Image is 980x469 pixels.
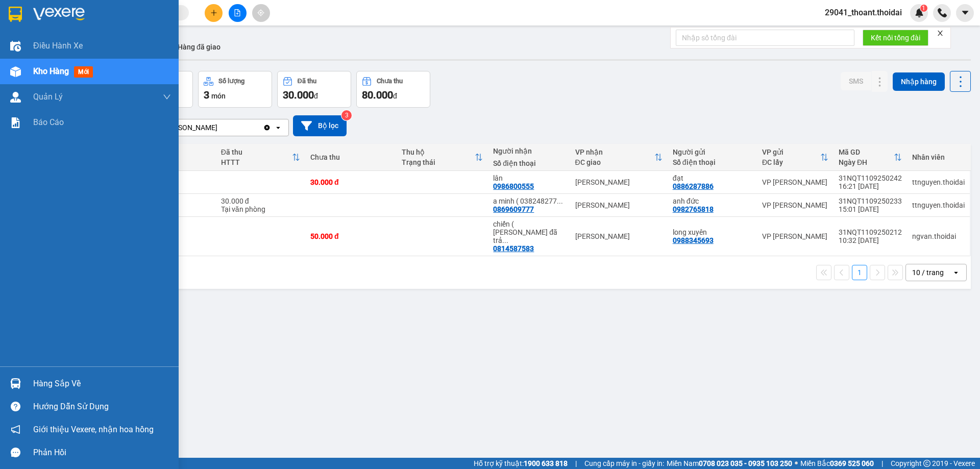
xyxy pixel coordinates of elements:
span: down [163,93,171,101]
span: notification [11,425,20,434]
div: Số điện thoại [493,159,565,167]
div: 0988345693 [673,236,714,244]
div: 10:32 [DATE] [839,236,902,244]
div: Đã thu [298,78,316,85]
span: message [11,448,20,457]
div: ttnguyen.thoidai [912,178,965,186]
span: đ [314,92,318,100]
input: Selected Lý Nhân. [218,122,219,133]
span: 80.000 [362,89,393,101]
div: 16:21 [DATE] [839,182,902,190]
div: Thu hộ [402,148,475,156]
div: 0986800555 [493,182,534,190]
button: Đã thu30.000đ [277,71,351,108]
span: Miền Bắc [800,458,874,469]
strong: 0708 023 035 - 0935 103 250 [699,459,792,467]
span: 1 [922,5,925,12]
div: [PERSON_NAME] [163,122,217,133]
th: Toggle SortBy [216,144,305,171]
div: 0869609777 [493,205,534,213]
div: đạt [673,174,752,182]
div: anh đức [673,197,752,205]
div: Hướng dẫn sử dụng [33,399,171,414]
div: ngvan.thoidai [912,232,965,240]
button: Số lượng3món [198,71,272,108]
div: 50.000 đ [310,232,391,240]
th: Toggle SortBy [397,144,488,171]
span: Quản Lý [33,90,63,103]
button: file-add [229,4,247,22]
div: 31NQT1109250212 [839,228,902,236]
div: Tại văn phòng [221,205,300,213]
span: món [211,92,226,100]
img: warehouse-icon [10,378,21,389]
button: Bộ lọc [293,115,347,136]
span: Hỗ trợ kỹ thuật: [474,458,568,469]
div: 0814587583 [493,244,534,253]
span: Báo cáo [33,116,64,129]
div: Phản hồi [33,445,171,460]
div: VP [PERSON_NAME] [762,232,828,240]
div: 30.000 đ [310,178,391,186]
button: Hàng đã giao [169,35,229,59]
div: VP nhận [575,148,654,156]
div: 31NQT1109250233 [839,197,902,205]
strong: 0369 525 060 [830,459,874,467]
div: 15:01 [DATE] [839,205,902,213]
span: Kho hàng [33,66,69,76]
button: Chưa thu80.000đ [356,71,430,108]
img: icon-new-feature [915,8,924,17]
span: ... [502,236,508,244]
div: Ngày ĐH [839,158,894,166]
button: SMS [841,72,871,90]
div: Đã thu [221,148,292,156]
span: 29041_thoant.thoidai [817,6,910,19]
span: ⚪️ [795,461,798,465]
img: phone-icon [938,8,947,17]
img: warehouse-icon [10,41,21,52]
span: | [881,458,883,469]
div: long xuyên [673,228,752,236]
th: Toggle SortBy [570,144,668,171]
button: aim [252,4,270,22]
sup: 3 [341,110,352,120]
strong: 1900 633 818 [524,459,568,467]
span: plus [210,9,217,16]
span: Điều hành xe [33,39,83,52]
button: Nhập hàng [893,72,945,91]
th: Toggle SortBy [834,144,907,171]
sup: 1 [920,5,927,12]
span: close [937,30,944,37]
div: 10 / trang [912,267,944,278]
div: 0886287886 [673,182,714,190]
img: solution-icon [10,117,21,128]
div: HTTT [221,158,292,166]
div: [PERSON_NAME] [575,232,663,240]
div: Nhân viên [912,153,965,161]
span: copyright [923,460,930,467]
span: ... [557,197,563,205]
span: aim [257,9,264,16]
div: Chưa thu [377,78,403,85]
span: Cung cấp máy in - giấy in: [584,458,664,469]
div: lân [493,174,565,182]
div: VP [PERSON_NAME] [762,201,828,209]
span: 3 [204,89,209,101]
span: Miền Nam [667,458,792,469]
button: 1 [852,265,867,280]
span: caret-down [961,8,970,17]
span: đ [393,92,397,100]
div: [PERSON_NAME] [575,201,663,209]
div: ttnguyen.thoidai [912,201,965,209]
button: plus [205,4,223,22]
button: Kết nối tổng đài [863,30,928,46]
span: Kết nối tổng đài [871,32,920,43]
div: Trạng thái [402,158,475,166]
div: VP [PERSON_NAME] [762,178,828,186]
img: warehouse-icon [10,66,21,77]
th: Toggle SortBy [757,144,834,171]
div: Người gửi [673,148,752,156]
div: 0982765818 [673,205,714,213]
span: question-circle [11,402,20,411]
svg: open [274,124,282,132]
